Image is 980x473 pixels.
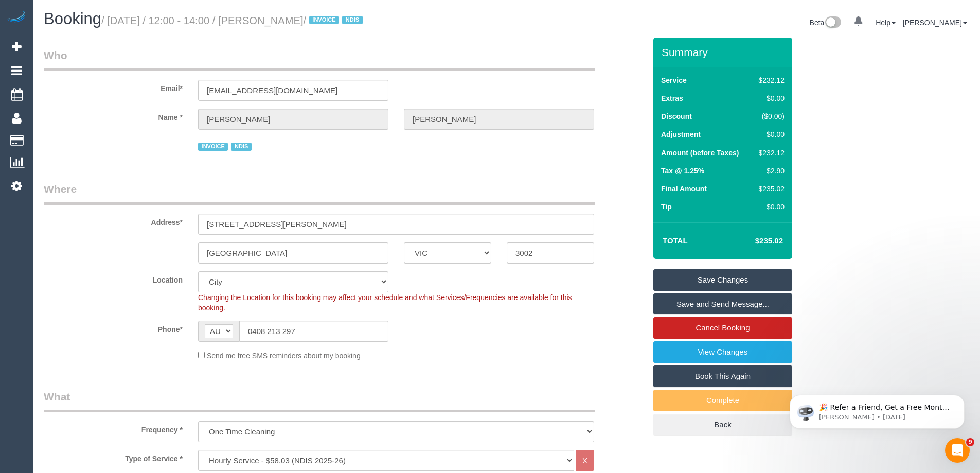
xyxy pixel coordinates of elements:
[755,148,785,158] div: $232.12
[45,40,177,49] p: Message from Ellie, sent 4d ago
[36,271,190,285] label: Location
[507,242,594,264] input: Post Code*
[661,166,704,176] label: Tax @ 1.25%
[755,75,785,85] div: $232.12
[36,109,190,122] label: Name *
[36,421,190,435] label: Frequency *
[661,93,683,103] label: Extras
[45,30,176,141] span: 🎉 Refer a Friend, Get a Free Month! 🎉 Love Automaid? Share the love! When you refer a friend who ...
[44,48,595,71] legend: Who
[198,109,388,130] input: First Name*
[309,16,339,24] span: INVOICE
[661,148,739,158] label: Amount (before Taxes)
[198,80,388,101] input: Email*
[231,143,251,151] span: NDIS
[653,269,792,291] a: Save Changes
[774,373,980,445] iframe: Intercom notifications message
[724,237,783,246] h4: $235.02
[663,236,688,245] strong: Total
[661,75,687,85] label: Service
[207,352,361,360] span: Send me free SMS reminders about my booking
[810,19,842,27] a: Beta
[653,341,792,363] a: View Changes
[36,450,190,464] label: Type of Service *
[198,143,228,151] span: INVOICE
[824,16,841,30] img: New interface
[404,109,594,130] input: Last Name*
[44,10,101,28] span: Booking
[36,80,190,94] label: Email*
[661,129,701,139] label: Adjustment
[661,202,672,212] label: Tip
[755,184,785,194] div: $235.02
[304,15,366,26] span: /
[755,111,785,121] div: ($0.00)
[653,365,792,387] a: Book This Again
[755,129,785,139] div: $0.00
[342,16,362,24] span: NDIS
[653,317,792,339] a: Cancel Booking
[662,46,787,58] h3: Summary
[44,182,595,205] legend: Where
[44,389,595,412] legend: What
[653,293,792,315] a: Save and Send Message...
[903,19,967,27] a: [PERSON_NAME]
[661,111,692,121] label: Discount
[239,321,388,342] input: Phone*
[198,293,572,312] span: Changing the Location for this booking may affect your schedule and what Services/Frequencies are...
[876,19,896,27] a: Help
[101,15,366,26] small: / [DATE] / 12:00 - 14:00 / [PERSON_NAME]
[36,321,190,335] label: Phone*
[36,214,190,227] label: Address*
[755,202,785,212] div: $0.00
[661,184,707,194] label: Final Amount
[945,438,970,463] iframe: Intercom live chat
[755,166,785,176] div: $2.90
[6,10,27,25] img: Automaid Logo
[653,414,792,435] a: Back
[755,93,785,103] div: $0.00
[966,438,974,446] span: 9
[198,242,388,264] input: Suburb*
